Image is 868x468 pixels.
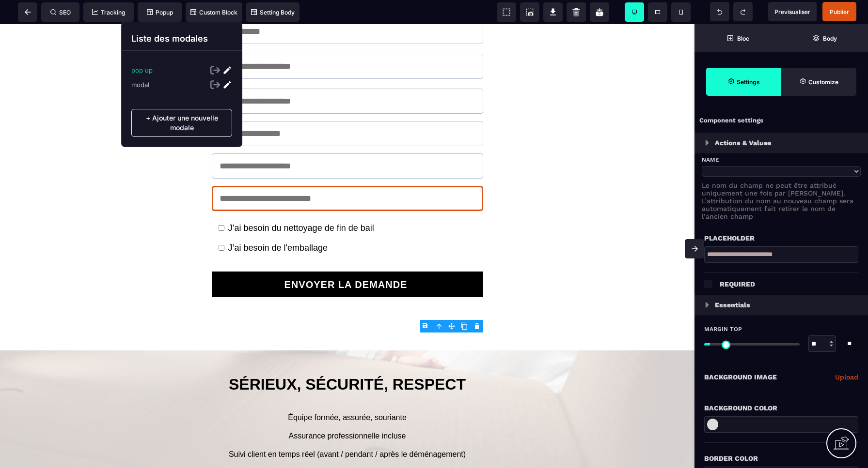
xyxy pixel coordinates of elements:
span: Publier [830,8,849,15]
p: modal [131,81,149,89]
img: loading [705,302,709,308]
span: Preview [768,2,817,21]
img: Exit Icon [210,65,220,75]
div: Border Color [704,453,858,464]
span: Previsualiser [774,8,810,15]
span: Open Style Manager [781,68,856,96]
img: Edit Icon [222,80,232,90]
strong: Settings [737,78,760,86]
p: Le nom du champ ne peut être attribué uniquement une fois par [PERSON_NAME]. L’attribution du nom... [702,181,861,220]
img: Exit Icon [210,80,220,90]
img: Edit Icon [222,65,232,75]
p: Liste des modales [131,32,232,45]
p: + Ajouter une nouvelle modale [131,109,232,137]
span: Popup [147,9,173,16]
span: Custom Block [190,9,237,16]
label: J’ai besoin du nettoyage de fin de bail [228,199,374,209]
span: Name [702,156,719,164]
label: J’ai besoin de l'emballage [228,219,328,229]
span: Margin Top [704,325,742,333]
span: SEO [50,9,71,16]
span: Tracking [92,9,125,16]
p: Background Image [704,371,777,383]
a: Upload [835,371,858,383]
span: Setting Body [251,9,295,16]
div: Placeholder [704,232,858,244]
div: Background Color [704,402,858,414]
img: loading [705,140,709,146]
text: Suivi client en temps réel (avant / pendant / après le déménagement) [170,423,525,437]
span: Open Blocks [694,24,781,52]
div: Required [720,278,858,290]
strong: Body [823,35,837,42]
p: Actions & Values [715,137,772,149]
p: pop up [131,66,153,74]
text: Équipe formée, assurée, souriante [170,387,525,400]
span: Screenshot [520,2,539,22]
p: Essentials [715,299,750,311]
text: Engagement ponctualité & soin absolu [170,442,525,455]
button: ENVOYER LA DEMANDE [212,247,483,273]
strong: Bloc [737,35,749,42]
span: Settings [706,68,781,96]
div: Component settings [694,111,868,130]
strong: Customize [808,78,838,86]
span: Open Layer Manager [781,24,868,52]
h1: SÉRIEUX, SÉCURITÉ, RESPECT [170,343,525,377]
text: Assurance professionnelle incluse [170,405,525,419]
span: View components [497,2,516,22]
